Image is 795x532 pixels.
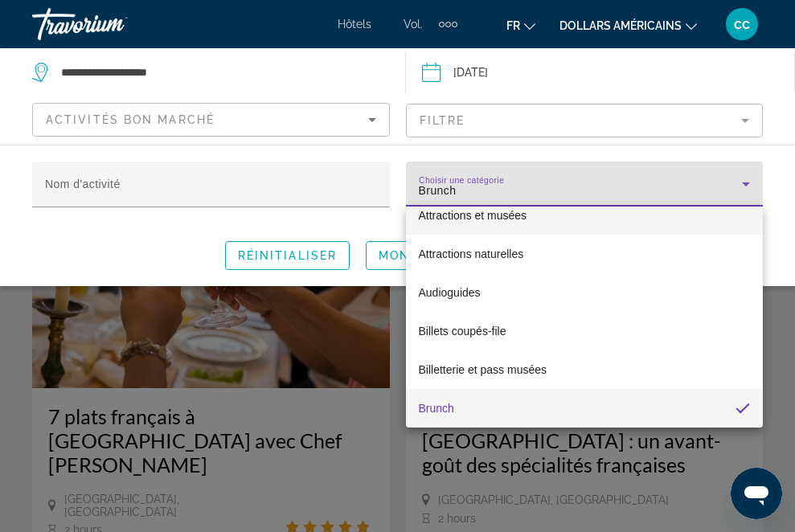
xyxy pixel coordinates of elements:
[419,402,454,415] font: Brunch
[419,286,481,299] font: Audioguides
[419,363,547,376] font: Billetterie et pass musées
[419,209,527,222] font: Attractions et musées
[419,325,506,338] font: Billets coupés-file
[731,468,782,519] iframe: Bouton de lancement de la fenêtre de messagerie, conversation en cours
[419,248,524,260] font: Attractions naturelles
